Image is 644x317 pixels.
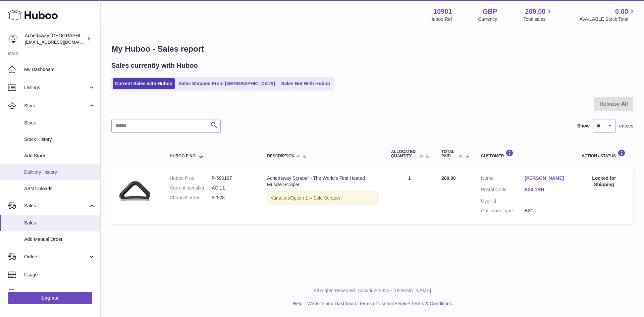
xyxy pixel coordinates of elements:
div: Currency [478,16,497,22]
div: Customer [481,149,568,158]
span: Stock History [24,136,95,143]
img: Achedaway-Muscle-Scraper.png [118,175,152,209]
span: Option 1 = Solo Scraper; [290,195,342,201]
span: entries [619,123,633,129]
span: 209.00 [525,7,545,16]
div: Locked for Shipping [582,175,627,188]
dd: P-590197 [212,175,254,181]
li: and [305,301,452,307]
span: Stock [24,103,88,109]
span: Huboo P no [170,154,196,158]
a: [PERSON_NAME] [525,175,568,181]
span: 209.00 [441,175,456,181]
span: Usage [24,272,95,278]
div: Action / Status [582,149,627,158]
span: Add Manual Order [24,236,95,243]
dt: User Id [481,198,525,204]
dt: Name [481,175,525,183]
div: Achedaway Scraper - The World’s First Heated Muscle Scraper [267,175,378,188]
span: Stock [24,120,95,126]
a: Sales Shipped From [GEOGRAPHIC_DATA] [176,78,277,89]
span: Total sales [523,16,553,22]
p: All Rights Reserved. Copyright 2025 - [DOMAIN_NAME] [106,287,639,294]
a: Service Terms & Conditions [394,301,452,306]
span: ALLOCATED Quantity [391,150,418,158]
td: 1 [384,168,435,224]
label: Show [577,123,590,129]
span: Total paid [441,150,457,158]
span: My Dashboard [24,66,95,73]
dt: Channel order [170,195,212,201]
strong: 10901 [433,7,452,16]
span: Listings [24,85,88,91]
a: Log out [8,292,92,304]
a: Help [293,301,303,306]
div: Variation: [267,191,378,205]
span: Delivery History [24,169,95,175]
dd: #2528 [212,195,254,201]
a: Website and Dashboard Terms of Use [307,301,386,306]
a: Sales Not With Huboo [279,78,332,89]
span: AVAILABLE Stock Total [579,16,636,22]
span: Sales [24,220,95,226]
a: Current Sales with Huboo [113,78,175,89]
dt: Current identifier [170,185,212,191]
span: ASN Uploads [24,186,95,192]
h2: Sales currently with Huboo [111,61,198,70]
span: Description [267,154,294,158]
span: [EMAIL_ADDRESS][DOMAIN_NAME] [25,39,99,45]
span: 0.00 [615,7,628,16]
strong: GBP [483,7,497,16]
span: Add Stock [24,153,95,159]
a: 209.00 Total sales [523,7,553,22]
span: Orders [24,254,88,260]
dt: Postal Code [481,187,525,195]
dd: AC-11 [212,185,254,191]
dt: Huboo P no [170,175,212,181]
a: 0.00 AVAILABLE Stock Total [579,7,636,22]
h1: My Huboo - Sales report [111,44,633,54]
span: Invoicing and Payments [24,290,88,296]
dd: B2C [525,208,568,214]
a: EX4 1RH [525,187,568,193]
span: Sales [24,203,88,209]
dt: Customer Type [481,208,525,214]
div: Achedaway [GEOGRAPHIC_DATA] [25,33,85,45]
img: admin@newpb.co.uk [8,34,18,44]
div: Huboo Ref [430,16,452,22]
